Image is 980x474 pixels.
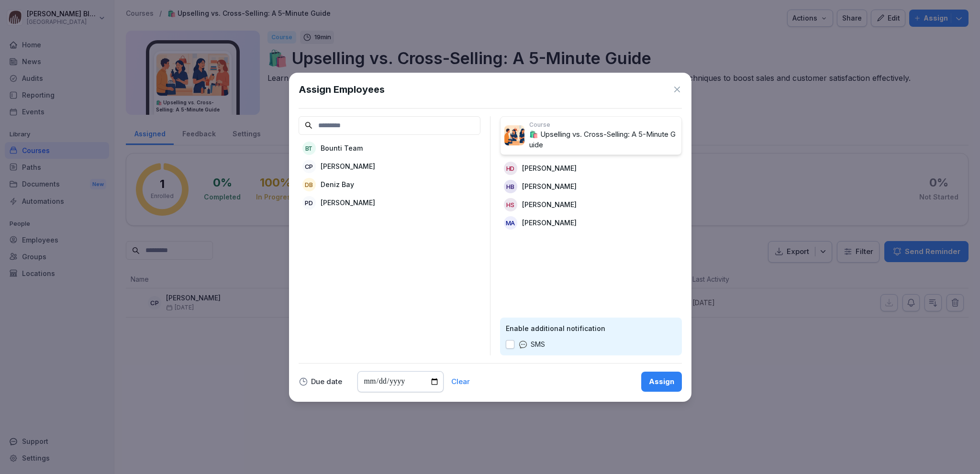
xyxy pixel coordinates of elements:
div: HS [504,198,517,211]
p: [PERSON_NAME] [522,181,577,191]
div: HB [504,180,517,193]
div: MA [504,216,517,230]
p: [PERSON_NAME] [522,218,577,228]
p: Bounti Team [321,143,363,153]
p: Due date [311,378,342,385]
h1: Assign Employees [299,82,385,97]
p: [PERSON_NAME] [321,161,375,171]
div: Assign [649,376,674,387]
p: Course [529,121,678,129]
p: 🛍️ Upselling vs. Cross-Selling: A 5-Minute Guide [529,129,678,151]
p: Deniz Bay [321,179,354,189]
div: BT [302,142,316,155]
p: [PERSON_NAME] [522,163,577,173]
div: CP [302,160,316,173]
div: DB [302,178,316,191]
button: Clear [451,378,470,385]
p: SMS [531,339,545,350]
div: HD [504,162,517,175]
p: [PERSON_NAME] [522,199,577,209]
p: [PERSON_NAME] [321,198,375,208]
div: PD [302,196,316,209]
p: Enable additional notification [506,323,676,333]
button: Assign [641,372,682,392]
